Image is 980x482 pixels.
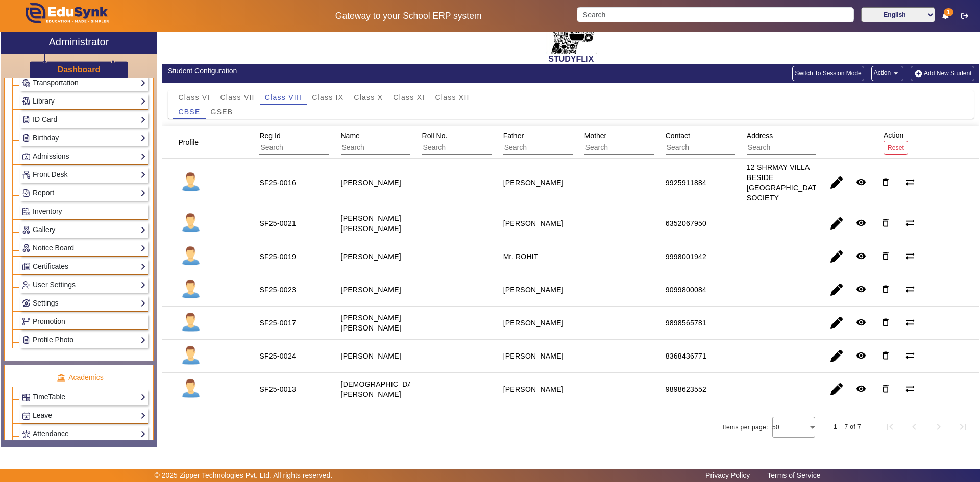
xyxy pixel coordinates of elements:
div: Student Configuration [168,66,566,77]
button: Previous page [902,415,926,439]
div: SF25-0013 [259,384,296,394]
span: Reg Id [259,132,280,140]
button: Last page [951,415,975,439]
mat-icon: remove_red_eye [856,177,866,187]
button: Action [871,66,903,81]
mat-icon: delete_outline [880,218,891,228]
mat-icon: sync_alt [905,317,915,327]
div: SF25-0017 [259,318,296,328]
div: 12 SHRMAY VILLA BESIDE [GEOGRAPHIC_DATA] SOCIETY [747,162,823,203]
div: [PERSON_NAME] [503,285,563,295]
a: Inventory [22,206,146,217]
div: Father [500,126,607,158]
mat-icon: remove_red_eye [856,384,866,394]
div: SF25-0021 [259,218,296,229]
staff-with-status: [PERSON_NAME] [PERSON_NAME] [341,314,401,332]
mat-icon: remove_red_eye [856,218,866,228]
a: Privacy Policy [700,469,755,482]
mat-icon: remove_red_eye [856,251,866,261]
span: Contact [666,132,690,140]
mat-icon: delete_outline [880,251,891,261]
div: [PERSON_NAME] [503,384,563,394]
button: Reset [884,141,908,155]
p: Academics [12,372,148,383]
span: Profile [178,138,199,146]
mat-icon: arrow_drop_down [891,68,901,79]
img: profile.png [178,343,204,369]
mat-icon: delete_outline [880,317,891,327]
mat-icon: sync_alt [905,284,915,294]
div: Roll No. [419,126,526,158]
a: Promotion [22,316,146,327]
staff-with-status: [PERSON_NAME] [341,286,401,294]
span: Promotion [33,317,65,325]
span: Roll No. [422,132,448,140]
span: Father [503,132,524,140]
img: profile.png [178,170,204,195]
mat-icon: delete_outline [880,284,891,294]
mat-icon: sync_alt [905,218,915,228]
div: [PERSON_NAME] [503,351,563,361]
staff-with-status: [PERSON_NAME] [341,352,401,360]
a: Administrator [1,32,157,54]
img: profile.png [178,376,204,402]
img: academic.png [57,373,66,383]
mat-icon: sync_alt [905,350,915,361]
div: 9898623552 [666,384,706,394]
div: SF25-0016 [259,177,296,188]
div: Reg Id [256,126,363,158]
div: [PERSON_NAME] [503,218,563,229]
div: Action [880,126,912,158]
mat-icon: sync_alt [905,251,915,261]
div: 9099800084 [666,285,706,295]
div: SF25-0019 [259,251,296,262]
mat-icon: delete_outline [880,177,891,187]
input: Search [584,141,676,155]
input: Search [747,141,838,155]
span: Mother [584,132,607,140]
staff-with-status: [PERSON_NAME] [PERSON_NAME] [341,214,401,233]
div: 9925911884 [666,177,706,188]
img: profile.png [178,310,204,336]
mat-icon: delete_outline [880,384,891,394]
div: [PERSON_NAME] [503,318,563,328]
h3: Dashboard [58,65,101,74]
span: Name [341,132,360,140]
span: Class VIII [265,94,302,101]
h2: Administrator [49,36,109,48]
mat-icon: remove_red_eye [856,317,866,327]
button: Add New Student [911,66,974,81]
h2: STUDYFLIX [162,54,979,64]
span: Class VII [220,94,255,101]
div: 9998001942 [666,251,706,262]
span: Class IX [312,94,344,101]
div: 1 – 7 of 7 [834,422,861,432]
img: Branchoperations.png [22,318,30,325]
staff-with-status: [PERSON_NAME] [341,179,401,187]
span: Class X [354,94,383,101]
div: Profile [175,133,211,151]
mat-icon: sync_alt [905,384,915,394]
span: Address [747,132,773,140]
mat-icon: delete_outline [880,350,891,361]
div: SF25-0023 [259,285,296,295]
img: profile.png [178,244,204,269]
span: CBSE [178,108,200,115]
input: Search [666,141,757,155]
input: Search [341,141,432,155]
span: Inventory [33,207,62,215]
h5: Gateway to your School ERP system [251,11,566,21]
span: Class XII [435,94,469,101]
div: 9898565781 [666,318,706,328]
button: Switch To Session Mode [792,66,864,81]
div: SF25-0024 [259,351,296,361]
input: Search [503,141,595,155]
span: Class XI [393,94,425,101]
div: Items per page: [723,422,768,433]
div: [PERSON_NAME] [503,177,563,188]
div: Mother [581,126,689,158]
mat-icon: remove_red_eye [856,284,866,294]
div: Contact [662,126,770,158]
input: Search [577,7,853,22]
img: add-new-student.png [913,69,924,78]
